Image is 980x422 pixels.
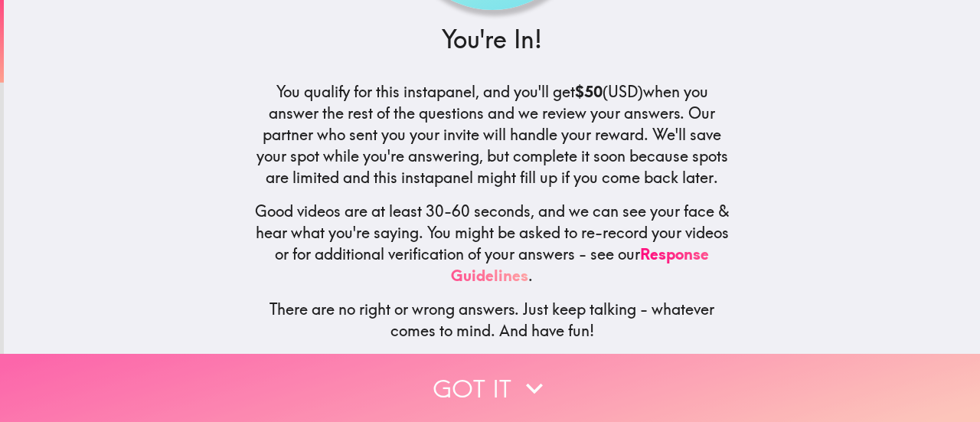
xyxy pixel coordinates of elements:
b: $50 [575,82,603,101]
a: Response Guidelines [451,244,709,285]
h5: Good videos are at least 30-60 seconds, and we can see your face & hear what you're saying. You m... [253,201,731,286]
h5: There are no right or wrong answers. Just keep talking - whatever comes to mind. And have fun! [253,299,731,342]
h3: You're In! [253,22,731,57]
h5: You qualify for this instapanel, and you'll get (USD) when you answer the rest of the questions a... [253,81,731,188]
